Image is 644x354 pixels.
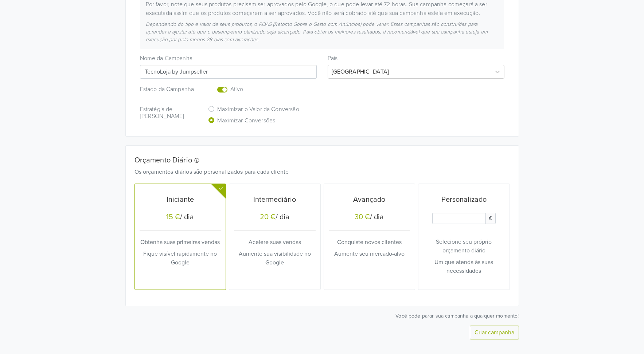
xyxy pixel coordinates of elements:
[140,65,317,79] input: Campaign name
[329,249,410,258] p: Aumente seu mercado-alvo
[140,238,221,247] p: Obtenha suas primeiras vendas
[140,55,317,62] h6: Nome da Campanha
[328,55,504,62] h6: País
[217,106,299,113] h6: Maximizar o Valor da Conversão
[260,213,276,221] div: 20 €
[129,168,504,176] div: Os orçamentos diários são personalizados para cada cliente
[140,86,197,93] h6: Estado da Campanha
[140,106,197,120] h6: Estratégia de [PERSON_NAME]
[329,238,410,247] p: Conquiste novos clientes
[140,20,504,43] div: Dependendo do tipo e valor de seus produtos, o ROAS (Retorno Sobre o Gasto com Anúncios) pode var...
[134,156,499,165] h5: Orçamento Diário
[230,86,293,93] h6: Ativo
[423,237,505,255] p: Selecione seu próprio orçamento diário
[324,184,415,290] button: Avançado30 €/ diaConquiste novos clientesAumente seu mercado-alvo
[140,195,221,204] h5: Iniciante
[423,258,505,275] p: Um que atenda às suas necessidades
[229,184,320,290] button: Intermediário20 €/ diaAcelere suas vendasAumente sua visibilidade no Google
[234,249,316,267] p: Aumente sua visibilidade no Google
[418,184,510,290] button: PersonalizadoDaily Custom Budget€Selecione seu próprio orçamento diárioUm que atenda às suas nece...
[234,213,316,223] h5: / dia
[355,213,370,221] div: 30 €
[485,213,496,224] span: €
[140,213,221,223] h5: / dia
[470,326,519,339] button: Criar campanha
[423,195,505,204] h5: Personalizado
[329,195,410,204] h5: Avançado
[125,312,519,320] p: Você pode parar sua campanha a qualquer momento!
[234,238,316,247] p: Acelere suas vendas
[217,117,275,124] h6: Maximizar Conversões
[166,213,180,221] div: 15 €
[432,213,486,224] input: Daily Custom Budget
[329,213,410,223] h5: / dia
[135,184,226,290] button: Iniciante15 €/ diaObtenha suas primeiras vendasFique visível rapidamente no Google
[140,249,221,267] p: Fique visível rapidamente no Google
[234,195,316,204] h5: Intermediário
